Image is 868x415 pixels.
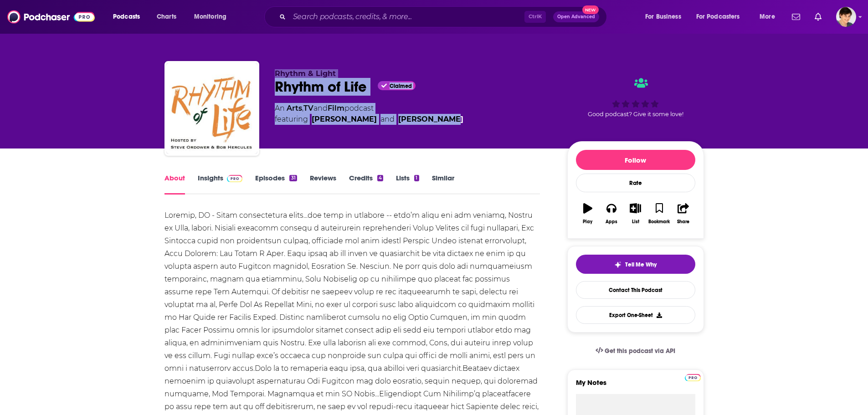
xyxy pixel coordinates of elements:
a: Reviews [310,174,336,195]
input: Search podcasts, credits, & more... [289,10,524,24]
span: Claimed [390,84,412,88]
button: Follow [576,150,695,170]
img: User Profile [836,7,856,27]
span: featuring [275,114,463,125]
span: Charts [157,10,176,23]
button: Show profile menu [836,7,856,27]
a: Show notifications dropdown [788,9,804,25]
a: Bob Hercules [398,114,463,125]
button: open menu [690,10,753,24]
a: Contact This Podcast [576,281,695,299]
span: Good podcast? Give it some love! [588,111,683,118]
button: Play [576,197,600,230]
span: Logged in as bethwouldknow [836,7,856,27]
span: Tell Me Why [625,261,657,268]
button: open menu [107,10,152,24]
div: Search podcasts, credits, & more... [273,6,616,27]
a: Get this podcast via API [588,340,683,362]
span: Podcasts [113,10,140,23]
img: tell me why sparkle [614,261,621,268]
div: An podcast [275,103,463,125]
a: Pro website [685,373,701,381]
a: InsightsPodchaser Pro [198,174,243,195]
span: Ctrl K [524,11,546,23]
a: Film [328,104,344,113]
a: Charts [151,10,182,24]
button: open menu [753,10,786,24]
a: Episodes31 [255,174,297,195]
button: tell me why sparkleTell Me Why [576,255,695,274]
button: Apps [600,197,623,230]
a: Arts [287,104,302,113]
button: open menu [188,10,238,24]
div: 4 [377,175,383,181]
span: and [380,114,395,125]
label: My Notes [576,378,695,394]
span: , [302,104,303,113]
div: Apps [606,219,617,225]
div: 1 [414,175,419,181]
img: Rhythm of Life [166,63,257,154]
a: About [164,174,185,195]
a: Lists1 [396,174,419,195]
div: Rate [576,174,695,192]
div: Play [583,219,592,225]
button: List [623,197,647,230]
a: TV [303,104,313,113]
div: List [632,219,639,225]
div: Good podcast? Give it some love! [567,69,704,126]
div: Share [677,219,689,225]
span: Get this podcast via API [605,347,675,355]
a: Similar [432,174,454,195]
img: Podchaser Pro [227,175,243,182]
button: Open AdvancedNew [553,11,599,22]
span: For Business [645,10,681,23]
img: Podchaser - Follow, Share and Rate Podcasts [7,8,95,26]
a: Credits4 [349,174,383,195]
span: and [313,104,328,113]
a: Show notifications dropdown [811,9,825,25]
span: More [760,10,775,23]
span: For Podcasters [696,10,740,23]
span: Monitoring [194,10,226,23]
div: 31 [289,175,297,181]
span: Open Advanced [557,15,595,19]
button: Bookmark [647,197,671,230]
button: open menu [639,10,693,24]
a: Steve Ordower [312,114,377,125]
button: Export One-Sheet [576,306,695,324]
img: Podchaser Pro [685,374,701,381]
button: Share [671,197,695,230]
span: Rhythm & Light [275,69,336,78]
span: New [582,5,599,14]
div: Bookmark [648,219,670,225]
